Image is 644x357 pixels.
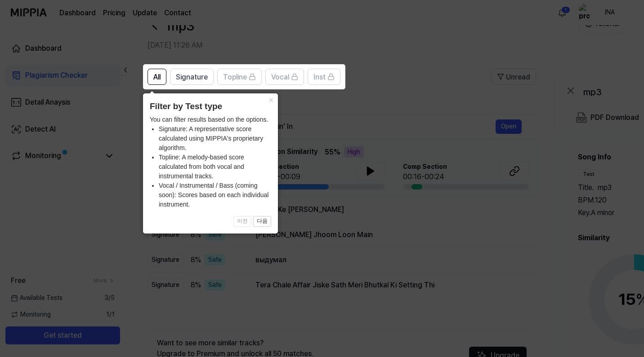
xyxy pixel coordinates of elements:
[253,216,271,227] button: 다음
[153,72,161,83] span: All
[264,93,278,106] button: Close
[159,124,271,153] li: Signature: A representative score calculated using MIPPIA's proprietary algorithm.
[148,69,166,85] button: All
[271,72,289,83] span: Vocal
[159,181,271,209] li: Vocal / Instrumental / Bass (coming soon): Scores based on each individual instrument.
[150,115,271,209] div: You can filter results based on the options.
[217,69,262,85] button: Topline
[170,69,214,85] button: Signature
[223,72,247,83] span: Topline
[313,72,326,83] span: Inst
[176,72,208,83] span: Signature
[265,69,304,85] button: Vocal
[159,153,271,181] li: Topline: A melody-based score calculated from both vocal and instrumental tracks.
[150,100,271,113] header: Filter by Test type
[308,69,340,85] button: Inst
